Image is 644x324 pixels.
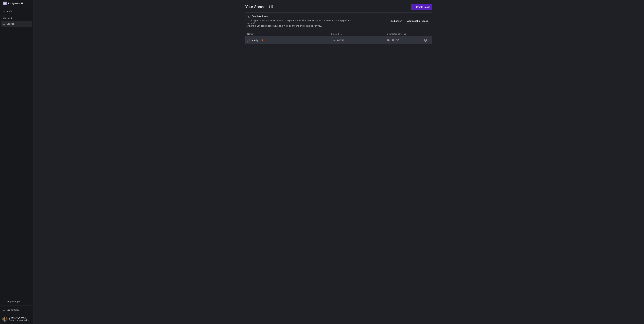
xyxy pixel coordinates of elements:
[1,16,32,21] div: Workstation
[416,6,430,8] span: Create Space
[331,33,339,35] span: Created
[405,18,430,24] button: Add Sandbox Space
[7,22,14,25] span: Spaces
[7,300,22,303] span: Help & support
[9,317,31,319] span: [PERSON_NAME]
[2,316,8,322] img: https://storage.googleapis.com/y42-prod-data-exchange/images/7e7RzXvUWcEhWhf8BYUbRCghczaQk4zBh2Nv...
[387,33,406,35] span: Connected services
[407,20,428,22] span: Add Sandbox Space
[1,316,32,323] button: https://storage.googleapis.com/y42-prod-data-exchange/images/7e7RzXvUWcEhWhf8BYUbRCghczaQk4zBh2Nv...
[387,18,404,24] button: Hide banner
[7,309,20,311] span: Org settings
[3,2,7,5] div: EG
[411,4,432,10] a: Create Space
[8,2,23,5] span: Ecoligo GmbH
[389,20,402,22] span: Hide banner
[1,8,32,14] button: Inbox
[1,21,32,27] a: Spaces
[269,4,273,10] span: (1)
[331,39,344,42] span: over [DATE]
[7,10,12,12] span: Inbox
[1,309,32,312] a: Org settings
[245,4,267,10] span: Your Spaces
[252,39,259,42] span: ecoligo
[247,19,360,27] div: Looking for a secure environment to experiment or simply observe Y42 Spaces and data pipelines in...
[1,307,32,313] button: Org settings
[9,319,31,322] span: [EMAIL_ADDRESS][PERSON_NAME][DOMAIN_NAME]
[1,298,32,304] button: Help& support
[245,36,432,46] div: Press SPACE to select this row.
[247,33,253,35] span: Name
[252,15,268,17] span: Sandbox Space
